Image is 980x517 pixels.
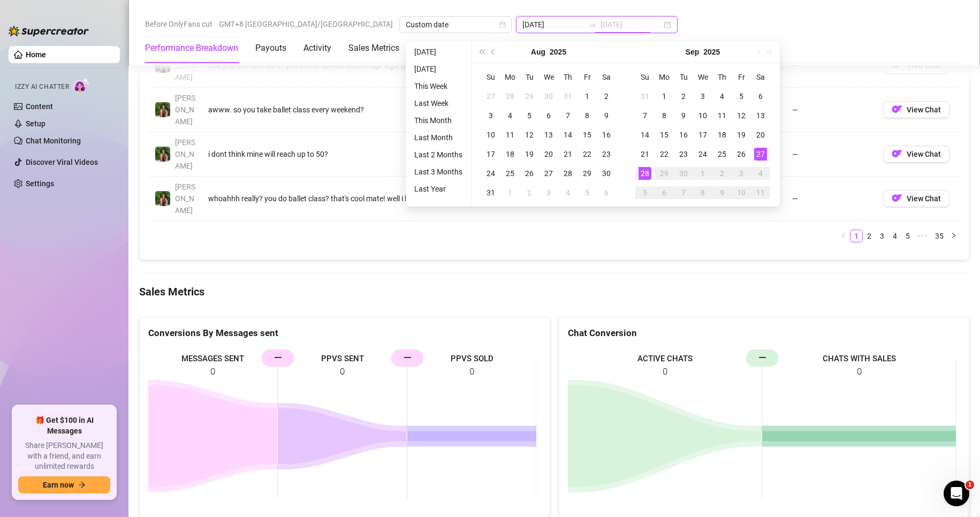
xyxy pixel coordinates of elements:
[500,67,520,87] th: Mo
[520,87,539,106] td: 2025-07-29
[907,150,941,158] span: View Chat
[932,230,947,242] a: 35
[542,109,555,122] div: 6
[175,183,195,215] span: [PERSON_NAME]
[523,128,536,141] div: 12
[751,106,770,125] td: 2025-09-13
[208,193,613,204] div: whoahhh really? you do ballet class? that's cool mate! well i bet you can do splits 👅
[520,164,539,183] td: 2025-08-26
[539,67,558,87] th: We
[716,109,728,122] div: 11
[600,167,613,180] div: 30
[944,481,969,506] iframe: Intercom live chat
[754,186,767,199] div: 11
[658,90,671,103] div: 1
[914,230,931,242] li: Next 5 Pages
[600,186,613,199] div: 6
[658,128,671,141] div: 15
[406,17,505,33] span: Custom date
[488,41,499,63] button: Previous month (PageUp)
[597,106,616,125] td: 2025-08-09
[155,102,170,117] img: Nathaniel
[500,183,520,202] td: 2025-09-01
[883,108,949,116] a: OFView Chat
[655,125,674,145] td: 2025-09-15
[558,106,578,125] td: 2025-08-07
[639,148,651,161] div: 21
[484,128,497,141] div: 10
[139,284,969,299] h4: Sales Metrics
[658,109,671,122] div: 8
[410,183,467,195] li: Last Year
[78,481,86,489] span: arrow-right
[145,16,212,32] span: Before OnlyFans cut
[837,230,850,242] li: Previous Page
[751,125,770,145] td: 2025-09-20
[735,128,748,141] div: 19
[578,67,597,87] th: Fr
[735,109,748,122] div: 12
[539,164,558,183] td: 2025-08-27
[716,128,728,141] div: 18
[208,104,613,116] div: awww. so you take ballet class every weekend?
[677,186,690,199] div: 7
[255,42,286,55] div: Payouts
[523,90,536,103] div: 29
[26,119,45,128] a: Setup
[561,167,574,180] div: 28
[883,190,949,207] button: OFView Chat
[947,230,960,242] button: right
[539,145,558,164] td: 2025-08-20
[481,106,500,125] td: 2025-08-03
[693,87,712,106] td: 2025-09-03
[674,67,693,87] th: Tu
[581,109,594,122] div: 8
[712,164,732,183] td: 2025-10-02
[655,164,674,183] td: 2025-09-29
[677,90,690,103] div: 2
[902,230,914,242] a: 5
[840,232,847,239] span: left
[716,167,728,180] div: 2
[716,90,728,103] div: 4
[658,148,671,161] div: 22
[588,20,596,29] span: to
[751,87,770,106] td: 2025-09-06
[686,41,700,63] button: Choose a month
[410,114,467,127] li: This Month
[155,147,170,162] img: Nathaniel
[655,183,674,202] td: 2025-10-06
[712,87,732,106] td: 2025-09-04
[751,164,770,183] td: 2025-10-04
[883,146,949,163] button: OFView Chat
[542,186,555,199] div: 3
[578,106,597,125] td: 2025-08-08
[677,148,690,161] div: 23
[597,183,616,202] td: 2025-09-06
[481,145,500,164] td: 2025-08-17
[703,41,720,63] button: Choose a year
[26,179,54,188] a: Settings
[901,230,914,242] li: 5
[523,109,536,122] div: 5
[635,145,655,164] td: 2025-09-21
[581,148,594,161] div: 22
[655,67,674,87] th: Mo
[635,106,655,125] td: 2025-09-07
[499,21,506,28] span: calendar
[504,90,516,103] div: 28
[15,82,69,92] span: Izzy AI Chatter
[751,183,770,202] td: 2025-10-11
[751,67,770,87] th: Sa
[850,230,862,242] a: 1
[175,94,195,126] span: [PERSON_NAME]
[175,138,195,170] span: [PERSON_NAME]
[850,230,863,242] li: 1
[907,105,941,114] span: View Chat
[520,67,539,87] th: Tu
[883,63,949,72] a: OFView Chat
[735,90,748,103] div: 5
[635,125,655,145] td: 2025-09-14
[484,167,497,180] div: 24
[786,43,877,88] td: —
